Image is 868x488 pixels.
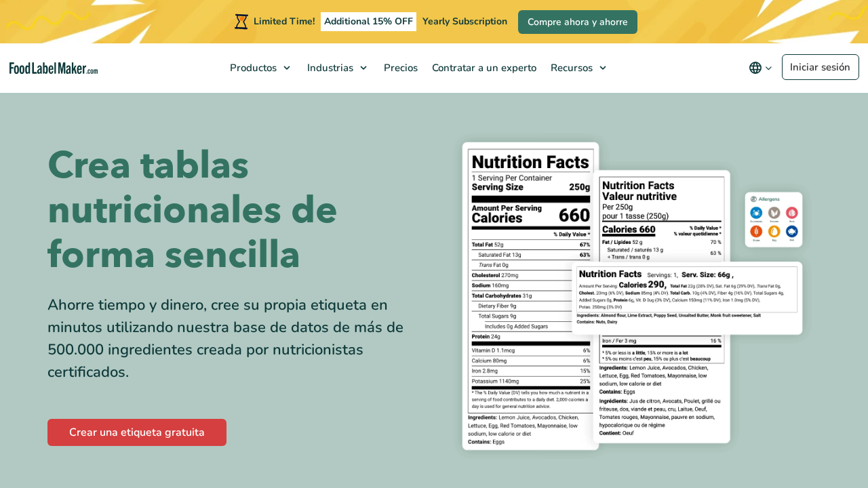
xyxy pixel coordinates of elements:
span: Recursos [547,61,594,75]
button: Change language [739,54,782,81]
a: Contratar a un experto [425,43,540,92]
span: Precios [380,61,419,75]
h1: Crea tablas nutricionales de forma sencilla [47,144,424,278]
span: Additional 15% OFF [321,12,416,31]
span: Limited Time! [254,15,315,28]
a: Recursos [544,43,613,92]
a: Food Label Maker homepage [9,62,98,74]
span: Yearly Subscription [422,15,507,28]
a: Productos [223,43,297,92]
span: Industrias [303,61,355,75]
div: Ahorre tiempo y dinero, cree su propia etiqueta en minutos utilizando nuestra base de datos de má... [47,294,424,384]
a: Crear una etiqueta gratuita [47,419,226,446]
span: Contratar a un experto [428,61,538,75]
a: Compre ahora y ahorre [518,10,637,34]
a: Industrias [300,43,374,92]
span: Productos [226,61,278,75]
a: Precios [377,43,422,92]
a: Iniciar sesión [782,54,859,80]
